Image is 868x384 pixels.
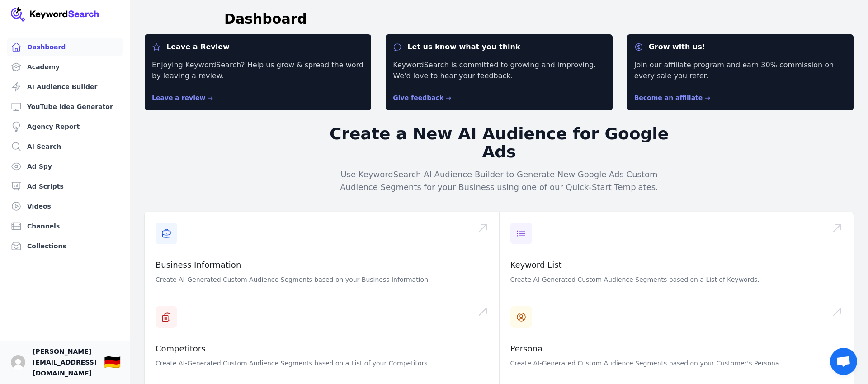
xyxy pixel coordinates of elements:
[152,94,213,101] a: Leave a review
[104,353,121,371] button: 🇩🇪
[156,344,206,353] a: Competitors
[11,355,25,370] button: Open user button
[393,42,605,52] dt: Let us know what you think
[33,346,97,379] span: [PERSON_NAME][EMAIL_ADDRESS][DOMAIN_NAME]
[634,60,846,81] p: Join our affiliate program and earn 30% commission on every sale you refer.
[152,42,364,52] dt: Leave a Review
[7,98,123,116] a: YouTube Idea Generator
[7,197,123,215] a: Videos
[7,177,123,195] a: Ad Scripts
[7,58,123,76] a: Academy
[7,118,123,136] a: Agency Report
[11,7,99,22] img: Your Company
[7,38,123,56] a: Dashboard
[510,260,562,270] a: Keyword List
[634,94,710,101] a: Become an affiliate
[104,354,121,370] div: 🇩🇪
[325,168,673,194] p: Use KeywordSearch AI Audience Builder to Generate New Google Ads Custom Audience Segments for you...
[7,217,123,235] a: Channels
[224,11,307,27] h1: Dashboard
[634,42,846,52] dt: Grow with us!
[7,78,123,96] a: AI Audience Builder
[7,237,123,255] a: Collections
[7,137,123,156] a: AI Search
[325,125,673,161] h2: Create a New AI Audience for Google Ads
[446,94,451,101] span: →
[156,260,241,270] a: Business Information
[152,60,364,81] p: Enjoying KeywordSearch? Help us grow & spread the word by leaving a review.
[510,344,543,353] a: Persona
[830,348,857,375] div: Chat öffnen
[7,157,123,175] a: Ad Spy
[705,94,710,101] span: →
[393,94,451,101] a: Give feedback
[393,60,605,81] p: KeywordSearch is committed to growing and improving. We'd love to hear your feedback.
[208,94,213,101] span: →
